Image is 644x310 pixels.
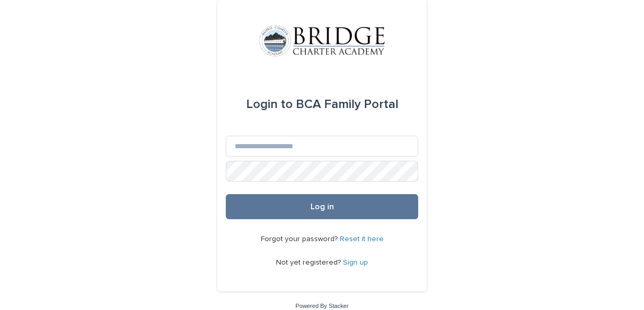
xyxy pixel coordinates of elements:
span: Not yet registered? [276,259,343,266]
span: Forgot your password? [261,235,340,243]
img: V1C1m3IdTEidaUdm9Hs0 [259,25,385,56]
span: Log in [310,202,334,211]
button: Log in [226,194,418,219]
a: Reset it here [340,235,384,243]
a: Powered By Stacker [295,303,348,309]
a: Sign up [343,259,368,266]
div: BCA Family Portal [246,90,398,119]
span: Login to [246,98,293,111]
